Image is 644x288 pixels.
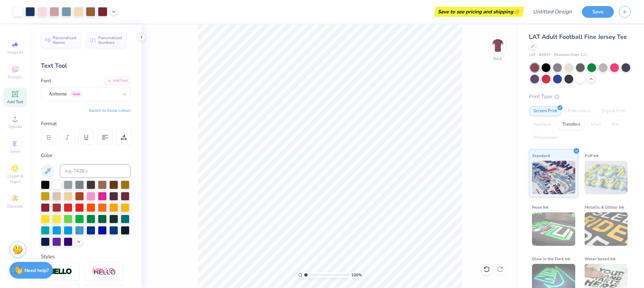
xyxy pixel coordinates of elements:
[8,74,22,80] span: Designs
[585,212,628,246] img: Metallic & Glitter Ink
[529,93,631,100] div: Print Type
[532,255,570,262] span: Glow in the Dark Ink
[351,272,362,278] span: 100 %
[3,173,27,184] span: Clipart & logos
[563,106,595,116] div: Embroidery
[7,50,23,55] span: Image AI
[587,120,605,130] div: Vinyl
[528,5,577,18] input: Untitled Design
[585,161,628,194] img: Puff Ink
[60,164,131,178] input: e.g. 7428 c
[558,120,585,130] div: Transfers
[491,39,504,52] img: Back
[585,204,624,211] span: Metallic & Glitter Ink
[7,204,23,209] span: Decorate
[41,77,51,85] label: Font
[554,52,588,58] span: Minimum Order: 12 +
[436,7,523,17] div: Save to see pricing and shipping
[582,6,614,18] button: Save
[7,99,23,104] span: Add Text
[41,253,131,261] div: Styles
[89,108,131,113] button: Switch to Greek Letters
[24,267,49,274] strong: Need help?
[532,204,548,211] span: Neon Ink
[104,77,131,85] div: Add Font
[41,61,131,70] div: Text Tool
[8,124,22,129] span: Upload
[513,7,521,15] span: 👉
[41,152,131,159] div: Color
[529,120,556,130] div: Applique
[98,35,122,45] span: Personalized Numbers
[597,106,630,116] div: Digital Print
[53,35,76,45] span: Personalized Names
[10,149,20,154] span: Greek
[532,212,575,246] img: Neon Ink
[92,268,116,276] img: Shadow
[585,152,599,159] span: Puff Ink
[532,161,575,194] img: Standard
[529,33,627,41] span: LAT Adult Football Fine Jersey Tee
[529,133,561,143] div: Rhinestones
[585,255,615,262] span: Water based Ink
[539,52,551,58] span: # 6937
[529,52,536,58] span: LAT
[41,120,131,128] div: Format
[529,106,561,116] div: Screen Print
[532,152,550,159] span: Standard
[49,268,72,276] img: Stroke
[493,56,502,62] div: Back
[607,120,623,130] div: Foil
